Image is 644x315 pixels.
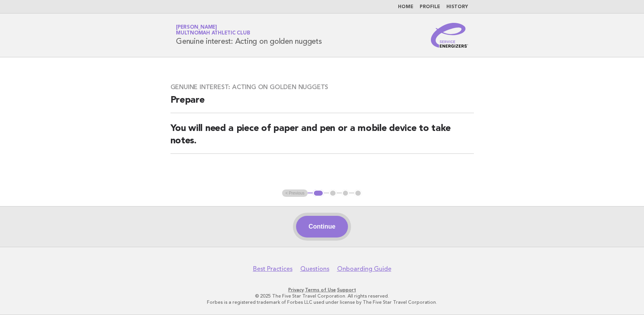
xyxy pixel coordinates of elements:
a: Questions [300,265,329,273]
p: © 2025 The Five Star Travel Corporation. All rights reserved. [85,293,559,299]
button: Continue [296,216,348,238]
h2: Prepare [170,94,474,113]
img: Service Energizers [431,23,468,48]
a: Onboarding Guide [337,265,391,273]
a: [PERSON_NAME]Multnomah Athletic Club [176,25,250,36]
a: Support [337,287,356,293]
button: 1 [313,189,324,197]
p: · · [85,287,559,293]
h3: Genuine interest: Acting on golden nuggets [170,83,474,91]
h2: You will need a piece of paper and pen or a mobile device to take notes. [170,122,474,154]
a: Profile [420,5,440,9]
a: History [446,5,468,9]
span: Multnomah Athletic Club [176,31,250,36]
a: Privacy [288,287,304,293]
a: Best Practices [253,265,293,273]
a: Terms of Use [305,287,336,293]
p: Forbes is a registered trademark of Forbes LLC used under license by The Five Star Travel Corpora... [85,299,559,305]
h1: Genuine interest: Acting on golden nuggets [176,25,322,45]
a: Home [398,5,413,9]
